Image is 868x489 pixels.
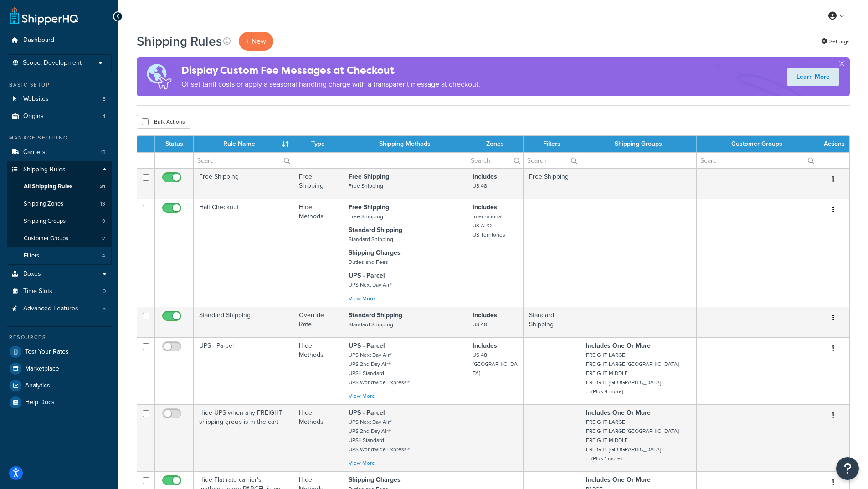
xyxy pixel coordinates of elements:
td: Free Shipping [293,168,343,199]
div: Resources [7,334,112,341]
a: All Shipping Rules 21 [7,178,112,195]
span: 0 [103,288,106,295]
span: All Shipping Rules [24,183,72,190]
strong: Free Shipping [349,172,389,181]
span: Test Your Rates [25,348,69,356]
span: 9 [102,217,105,225]
span: Time Slots [23,288,52,295]
small: FREIGHT LARGE FREIGHT LARGE [GEOGRAPHIC_DATA] FREIGHT MIDDLE FREIGHT [GEOGRAPHIC_DATA] ... (Plus ... [586,351,679,396]
strong: Includes [473,202,497,212]
li: Shipping Zones [7,196,112,212]
th: Shipping Methods [343,136,467,152]
a: Test Your Rates [7,344,112,360]
a: Learn More [787,68,839,86]
div: Basic Setup [7,81,112,89]
a: Dashboard [7,32,112,49]
input: Search [194,153,293,168]
strong: Includes [473,341,497,350]
input: Search [697,153,817,168]
a: View More [349,392,375,400]
td: Standard Shipping [194,307,293,337]
li: Filters [7,247,112,264]
small: FREIGHT LARGE FREIGHT LARGE [GEOGRAPHIC_DATA] FREIGHT MIDDLE FREIGHT [GEOGRAPHIC_DATA] ... (Plus ... [586,418,679,463]
td: UPS - Parcel [194,337,293,404]
a: View More [349,459,375,467]
span: 4 [102,252,105,260]
a: Shipping Zones 13 [7,196,112,212]
li: Time Slots [7,283,112,300]
small: UPS Next Day Air® UPS 2nd Day Air® UPS® Standard UPS Worldwide Express® [349,351,410,386]
td: Hide Methods [293,337,343,404]
span: 13 [101,149,106,156]
td: Hide Methods [293,404,343,471]
strong: Includes One Or More [586,475,651,484]
div: Manage Shipping [7,134,112,142]
td: Standard Shipping [524,307,580,337]
small: Standard Shipping [349,320,393,329]
li: Shipping Rules [7,161,112,265]
strong: UPS - Parcel [349,341,385,350]
th: Status [155,136,194,152]
a: Marketplace [7,360,112,377]
a: Shipping Groups 9 [7,213,112,230]
span: 13 [100,200,105,208]
small: US 48 [473,320,487,329]
small: Free Shipping [349,212,383,221]
button: Bulk Actions [137,115,190,129]
span: Shipping Rules [23,166,66,174]
th: Zones [467,136,524,152]
li: Carriers [7,144,112,161]
h1: Shipping Rules [137,32,222,50]
a: Websites 8 [7,91,112,108]
td: Hide UPS when any FREIGHT shipping group is in the cart [194,404,293,471]
td: Override Rate [293,307,343,337]
span: 21 [100,183,105,190]
span: 17 [101,235,105,242]
a: Carriers 13 [7,144,112,161]
small: Standard Shipping [349,235,393,243]
span: Analytics [25,382,50,390]
th: Rule Name : activate to sort column ascending [194,136,293,152]
a: Time Slots 0 [7,283,112,300]
strong: Includes One Or More [586,341,651,350]
span: Websites [23,95,49,103]
li: Shipping Groups [7,213,112,230]
li: All Shipping Rules [7,178,112,195]
strong: UPS - Parcel [349,271,385,280]
th: Customer Groups [697,136,817,152]
li: Origins [7,108,112,125]
strong: Shipping Charges [349,475,401,484]
small: UPS Next Day Air® [349,281,392,289]
span: 8 [103,95,106,103]
small: Free Shipping [349,182,383,190]
th: Shipping Groups [580,136,696,152]
a: Boxes [7,266,112,283]
input: Search [467,153,524,168]
strong: UPS - Parcel [349,408,385,417]
span: Scope: Development [23,59,82,67]
a: Settings [821,35,850,48]
strong: Standard Shipping [349,310,402,320]
td: Free Shipping [194,168,293,199]
span: Advanced Features [23,305,78,313]
td: Free Shipping [524,168,580,199]
a: Customer Groups 17 [7,230,112,247]
p: Offset tariff costs or apply a seasonal handling charge with a transparent message at checkout. [181,78,480,91]
strong: Includes One Or More [586,408,651,417]
small: UPS Next Day Air® UPS 2nd Day Air® UPS® Standard UPS Worldwide Express® [349,418,410,453]
span: Filters [24,252,39,260]
a: View More [349,294,375,303]
a: Help Docs [7,394,112,411]
th: Filters [524,136,580,152]
a: Origins 4 [7,108,112,125]
strong: Standard Shipping [349,225,402,235]
a: Shipping Rules [7,161,112,178]
strong: Includes [473,310,497,320]
span: Origins [23,113,44,120]
span: Boxes [23,270,41,278]
span: Shipping Zones [24,200,63,208]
